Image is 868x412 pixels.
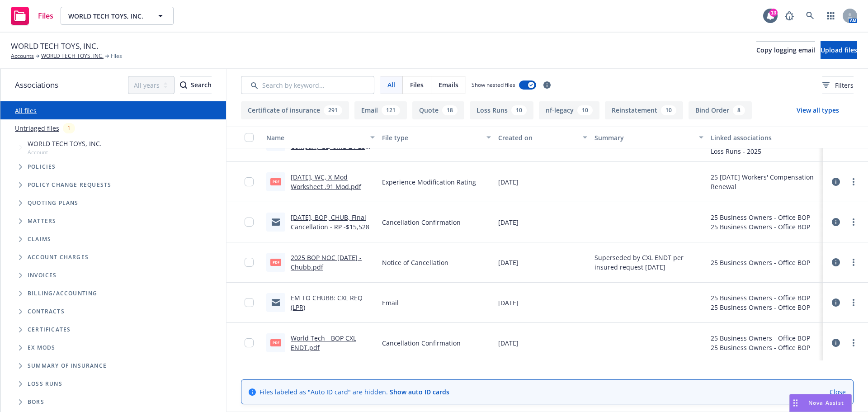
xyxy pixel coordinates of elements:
[270,339,281,346] span: pdf
[848,257,859,268] a: more
[382,258,448,267] span: Notice of Cancellation
[848,217,859,227] a: more
[822,7,840,25] a: Switch app
[539,101,599,119] button: nf-legacy
[711,303,810,312] div: 25 Business Owners - Office BOP
[835,81,854,90] span: Filters
[38,12,53,19] span: Files
[390,388,449,396] a: Show auto ID cards
[28,218,56,224] span: Matters
[245,177,254,186] input: Toggle Row Selected
[801,7,819,25] a: Search
[28,291,98,296] span: Billing/Accounting
[711,213,810,222] div: 25 Business Owners - Office BOP
[245,218,254,227] input: Toggle Row Selected
[180,81,187,89] svg: Search
[577,105,593,115] div: 10
[711,333,810,343] div: 25 Business Owners - Office BOP
[661,105,676,115] div: 10
[848,297,859,308] a: more
[61,7,174,25] button: WORLD TECH TOYS, INC.
[830,387,846,397] a: Close
[11,52,34,60] a: Accounts
[28,148,102,156] span: Account
[412,101,464,119] button: Quote
[769,9,778,17] div: 13
[442,105,458,115] div: 18
[711,147,819,156] div: Loss Runs - 2025
[756,46,815,54] span: Copy logging email
[28,164,56,170] span: Policies
[354,101,407,119] button: Email
[498,258,519,267] span: [DATE]
[0,284,226,411] div: Folder Tree Example
[241,101,349,119] button: Certificate of insurance
[511,105,527,115] div: 10
[498,338,519,348] span: [DATE]
[848,176,859,187] a: more
[291,253,362,271] a: 2025 BOP NOC [DATE] - Chubb.pdf
[498,298,519,308] span: [DATE]
[711,343,810,352] div: 25 Business Owners - Office BOP
[28,237,51,242] span: Claims
[15,123,59,133] a: Untriaged files
[28,399,44,405] span: BORs
[41,52,104,60] a: WORLD TECH TOYS, INC.
[594,133,693,142] div: Summary
[605,101,683,119] button: Reinstatement
[780,7,798,25] a: Report a Bug
[382,218,461,227] span: Cancellation Confirmation
[266,133,365,142] div: Name
[28,345,55,350] span: Ex Mods
[707,127,823,148] button: Linked associations
[259,387,449,397] span: Files labeled as "Auto ID card" are hidden.
[263,127,378,148] button: Name
[498,177,519,187] span: [DATE]
[790,394,801,412] div: Drag to move
[822,81,854,90] span: Filters
[68,11,146,21] span: WORLD TECH TOYS, INC.
[711,222,810,232] div: 25 Business Owners - Office BOP
[782,101,854,119] button: View all types
[711,172,819,191] div: 25 [DATE] Workers' Compensation Renewal
[848,337,859,348] a: more
[591,127,707,148] button: Summary
[387,80,395,90] span: All
[324,105,342,115] div: 291
[733,105,745,115] div: 8
[28,309,65,314] span: Contracts
[270,259,281,265] span: pdf
[711,258,810,267] div: 25 Business Owners - Office BOP
[28,182,111,188] span: Policy change requests
[15,106,37,115] a: All files
[28,327,71,332] span: Certificates
[291,294,363,312] a: EM TO CHUBB: CXL REQ (LPR)
[7,3,57,28] a: Files
[28,255,89,260] span: Account charges
[498,218,519,227] span: [DATE]
[28,200,79,206] span: Quoting plans
[180,76,212,94] button: SearchSearch
[382,338,461,348] span: Cancellation Confirmation
[439,80,458,90] span: Emails
[711,133,819,142] div: Linked associations
[594,253,703,272] span: Superseded by CXL ENDT per insured request [DATE]
[498,133,578,142] div: Created on
[245,258,254,267] input: Toggle Row Selected
[28,273,57,278] span: Invoices
[822,76,854,94] button: Filters
[382,133,481,142] div: File type
[291,173,361,191] a: [DATE], WC, X-Mod Worksheet .91 Mod.pdf
[270,178,281,185] span: pdf
[0,137,226,284] div: Tree Example
[382,177,476,187] span: Experience Modification Rating
[241,76,374,94] input: Search by keyword...
[711,293,810,303] div: 25 Business Owners - Office BOP
[382,298,399,308] span: Email
[11,40,98,52] span: WORLD TECH TOYS, INC.
[291,213,369,231] a: [DATE], BOP, CHUB, Final Cancellation - RP -$15,528
[382,105,400,115] div: 121
[245,133,254,142] input: Select all
[28,363,107,369] span: Summary of insurance
[470,101,533,119] button: Loss Runs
